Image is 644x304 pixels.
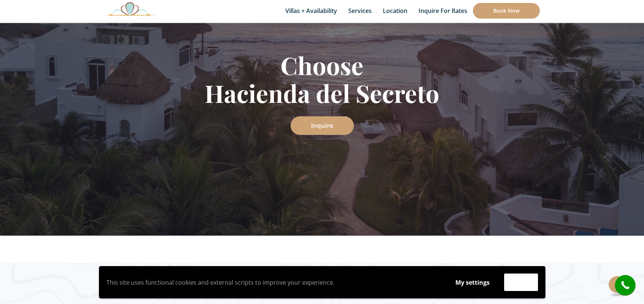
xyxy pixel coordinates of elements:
i: call [617,277,634,294]
button: Accept [504,274,538,291]
button: My settings [448,274,497,291]
a: call [615,275,635,295]
p: This site uses functional cookies and external scripts to improve your experience. [106,277,441,288]
img: Awesome Logo [105,2,155,16]
a: Book Now [473,3,540,19]
a: Inquire [291,116,354,135]
h1: Choose Hacienda del Secreto [105,51,540,107]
